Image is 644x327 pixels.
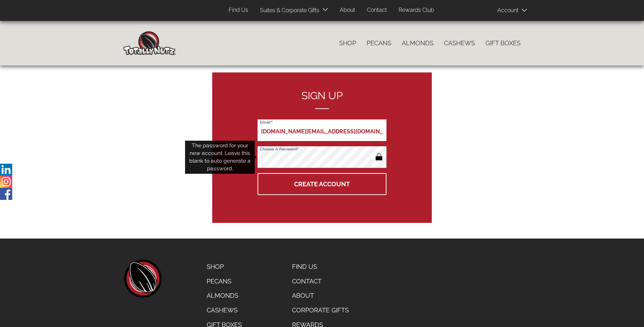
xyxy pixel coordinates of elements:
a: Pecans [201,274,247,289]
a: About [287,288,355,303]
button: Create Account [258,173,386,195]
a: Almonds [201,288,247,303]
span: Products [137,5,160,15]
a: home [123,259,162,298]
a: Shop [334,36,361,50]
input: Email [258,119,386,141]
a: Cashews [201,303,247,318]
a: Rewards Club [393,3,439,17]
a: Shop [201,259,247,274]
a: Gift Boxes [480,36,526,50]
a: Suites & Corporate Gifts [255,4,321,17]
a: Pecans [361,36,397,50]
h2: Sign up [258,90,386,109]
a: Find Us [287,259,355,274]
div: The password for your new account. Leave this blank to auto generate a password. [185,141,255,174]
a: Find Us [223,3,253,17]
a: Almonds [397,36,439,50]
a: Corporate Gifts [287,303,355,318]
a: About [335,3,360,17]
a: Contact [362,3,392,17]
a: Contact [287,274,355,289]
img: Home [123,31,176,55]
a: Cashews [439,36,480,50]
